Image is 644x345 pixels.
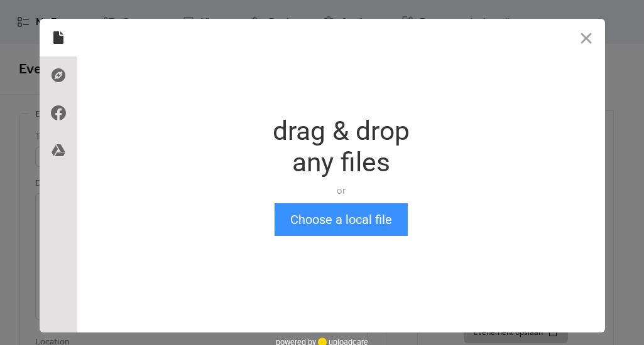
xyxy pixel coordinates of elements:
div: drag & drop any files [273,115,410,178]
div: or [273,184,410,197]
div: Facebook [40,94,77,132]
div: Google Drive [40,132,77,169]
button: Close [567,19,605,56]
button: Choose a local file [275,203,408,236]
div: Local Files [40,19,77,56]
div: Direct Link [40,56,77,94]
